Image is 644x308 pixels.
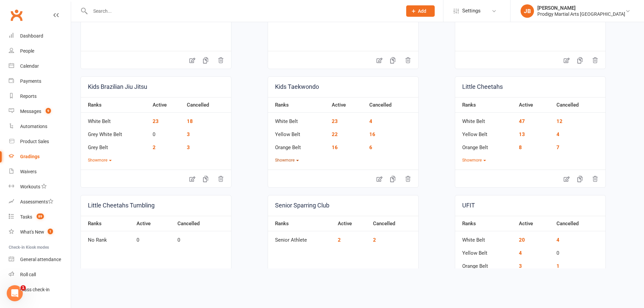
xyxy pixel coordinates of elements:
a: Reports [9,89,71,104]
a: 3 [187,131,190,137]
a: 18 [187,118,193,124]
span: 9 [46,108,51,114]
span: 1 [48,229,53,234]
a: General attendance kiosk mode [9,252,71,267]
iframe: Intercom live chat [7,285,23,301]
a: Little Cheetahs Tumbling [81,195,231,216]
a: 23 [153,118,159,124]
td: 0 [553,244,605,257]
a: 23 [332,118,338,124]
a: Assessments [9,194,71,209]
th: Ranks [268,97,328,113]
a: 22 [332,131,338,137]
a: Roll call [9,267,71,282]
a: 16 [332,144,338,150]
a: 3 [187,144,190,150]
th: Active [334,216,370,231]
a: 2 [373,237,376,243]
a: Messages 9 [9,104,71,119]
th: Active [516,97,553,113]
button: Showmore [88,157,112,164]
th: Cancelled [183,97,231,113]
a: Workouts [9,179,71,194]
th: Ranks [268,216,334,231]
a: 4 [369,118,372,124]
a: Calendar [9,59,71,74]
th: Cancelled [553,97,605,113]
td: Grey White Belt [81,126,149,139]
a: 47 [519,118,525,124]
a: 4 [556,237,559,243]
div: Waivers [20,169,37,174]
div: Reports [20,94,37,99]
td: Grey Belt [81,139,149,152]
div: Automations [20,124,47,129]
a: 12 [556,118,562,124]
a: 13 [519,131,525,137]
a: 2 [153,144,156,150]
td: 0 [149,126,183,139]
th: Ranks [81,97,149,113]
th: Active [133,216,174,231]
a: 20 [519,237,525,243]
div: Gradings [20,154,40,159]
a: 2 [338,237,341,243]
td: White Belt [455,113,516,126]
a: Dashboard [9,28,71,44]
td: 0 [174,231,231,244]
td: White Belt [81,113,149,126]
a: 1 [556,263,559,269]
div: Calendar [20,63,39,69]
td: White Belt [455,231,516,244]
div: Product Sales [20,139,49,144]
div: JB [521,4,534,18]
a: 7 [556,144,559,150]
button: Showmore [462,157,486,164]
div: Workouts [20,184,40,189]
a: Gradings [9,149,71,164]
input: Search... [88,6,397,16]
div: People [20,48,34,54]
a: 8 [519,144,522,150]
td: White Belt [268,113,328,126]
div: General attendance [20,257,61,262]
a: Senior Sparring Club [268,195,418,216]
a: Automations [9,119,71,134]
a: Kids Brazilian Jiu Jitsu [81,77,231,97]
a: 3 [519,263,522,269]
a: Tasks 89 [9,209,71,225]
td: 0 [133,231,174,244]
a: Little Cheetahs [455,77,605,97]
th: Cancelled [553,216,605,231]
a: Class kiosk mode [9,282,71,297]
a: 16 [369,131,375,137]
div: Messages [20,109,41,114]
td: Orange Belt [268,139,328,152]
div: [PERSON_NAME] [537,5,625,11]
a: Kids Taekwondo [268,77,418,97]
button: Showmore [275,157,299,164]
td: Yellow Belt [455,126,516,139]
a: Payments [9,74,71,89]
a: 6 [369,144,372,150]
th: Active [149,97,183,113]
a: What's New1 [9,225,71,240]
button: Add [406,5,435,17]
td: No Rank [81,231,133,244]
span: 89 [37,213,44,219]
th: Cancelled [370,216,418,231]
a: Product Sales [9,134,71,149]
div: Roll call [20,272,36,277]
span: Settings [462,3,481,18]
div: Prodigy Martial Arts [GEOGRAPHIC_DATA] [537,11,625,17]
a: Clubworx [8,7,25,23]
th: Active [516,216,553,231]
th: Ranks [455,97,516,113]
th: Cancelled [174,216,231,231]
div: Class check-in [20,287,50,292]
div: What's New [20,229,44,235]
div: Dashboard [20,33,43,39]
td: Orange Belt [455,139,516,152]
span: Add [418,8,426,14]
th: Cancelled [366,97,418,113]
